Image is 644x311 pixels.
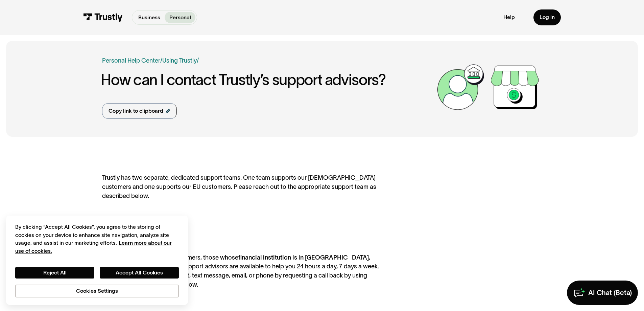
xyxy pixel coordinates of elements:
[169,14,191,22] p: Personal
[165,12,195,23] a: Personal
[15,223,179,255] div: By clicking “Accept All Cookies”, you agree to the storing of cookies on your device to enhance s...
[6,216,188,305] div: Cookie banner
[102,56,160,65] a: Personal Help Center
[15,267,94,279] button: Reject All
[540,14,555,21] div: Log in
[102,253,385,290] li: For our customers, those whose , our Trustly North American support advisors are available to hel...
[102,217,385,229] h5: [GEOGRAPHIC_DATA]
[160,56,162,65] div: /
[238,254,369,261] strong: financial institution is in [GEOGRAPHIC_DATA]
[15,223,179,297] div: Privacy
[109,107,163,115] div: Copy link to clipboard
[101,71,433,88] h1: How can I contact Trustly’s support advisors?
[197,56,199,65] div: /
[102,103,177,119] a: Copy link to clipboard
[100,267,179,279] button: Accept All Cookies
[83,13,123,22] img: Trustly Logo
[567,281,638,305] a: AI Chat (Beta)
[503,14,515,21] a: Help
[588,288,632,297] div: AI Chat (Beta)
[138,14,160,22] p: Business
[134,12,165,23] a: Business
[15,285,179,297] button: Cookies Settings
[533,9,561,25] a: Log in
[162,57,197,64] a: Using Trustly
